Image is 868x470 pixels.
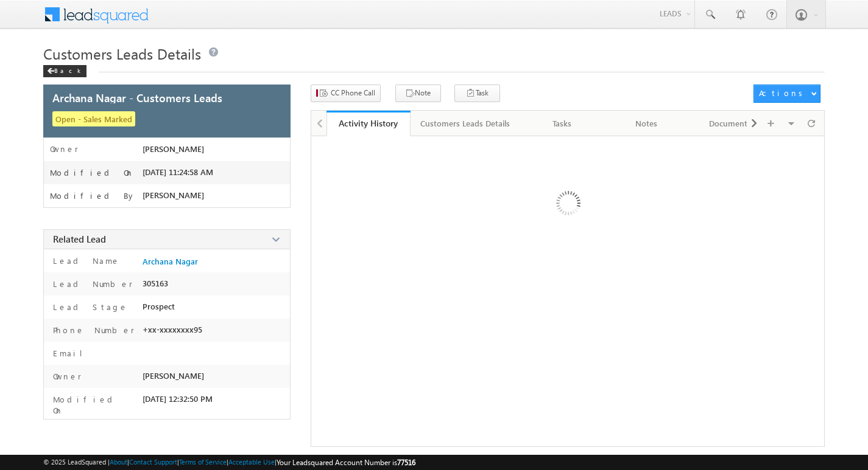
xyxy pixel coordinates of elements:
label: Phone Number [50,325,135,336]
a: Terms of Service [179,458,227,466]
a: Acceptable Use [228,458,275,466]
img: Loading ... [504,142,630,268]
div: Actions [759,88,807,98]
a: Activity History [326,111,411,136]
label: Lead Number [50,278,133,289]
span: [DATE] 12:32:50 PM [143,394,213,404]
span: Customers Leads Details [43,44,201,63]
div: Customers Leads Details [420,116,510,131]
div: Notes [615,116,678,131]
label: Lead Name [50,255,120,266]
label: Lead Stage [50,302,128,313]
a: Tasks [521,111,605,136]
span: Open - Sales Marked [52,111,135,126]
a: Notes [605,111,689,136]
a: Archana Nagar [143,257,198,266]
span: Prospect [143,302,175,311]
div: Activity History [336,117,401,129]
button: Actions [753,85,820,103]
span: Archana Nagar - Customers Leads [52,92,222,103]
span: CC Phone Call [331,88,375,98]
span: Related Lead [53,233,106,245]
span: [PERSON_NAME] [143,371,204,381]
span: [PERSON_NAME] [143,190,204,200]
button: Task [454,85,500,102]
label: Email [50,348,92,359]
span: 305163 [143,278,168,288]
label: Owner [50,144,79,154]
span: +xx-xxxxxxxx95 [143,325,202,334]
label: Modified On [50,168,134,178]
div: Tasks [531,116,594,131]
a: Customers Leads Details [411,111,521,136]
label: Modified On [50,394,136,416]
a: Contact Support [129,458,177,466]
span: © 2025 LeadSquared | | | | | [43,457,415,468]
span: Your Leadsquared Account Number is [277,458,415,467]
span: [DATE] 11:24:58 AM [143,167,213,177]
div: Documents [699,116,762,131]
label: Owner [50,371,82,382]
button: CC Phone Call [311,85,381,102]
span: 77516 [397,458,415,467]
a: About [110,458,127,466]
span: [PERSON_NAME] [143,144,204,154]
label: Modified By [50,191,136,201]
div: Back [43,65,86,77]
a: Documents [689,111,773,136]
button: Note [395,85,441,102]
